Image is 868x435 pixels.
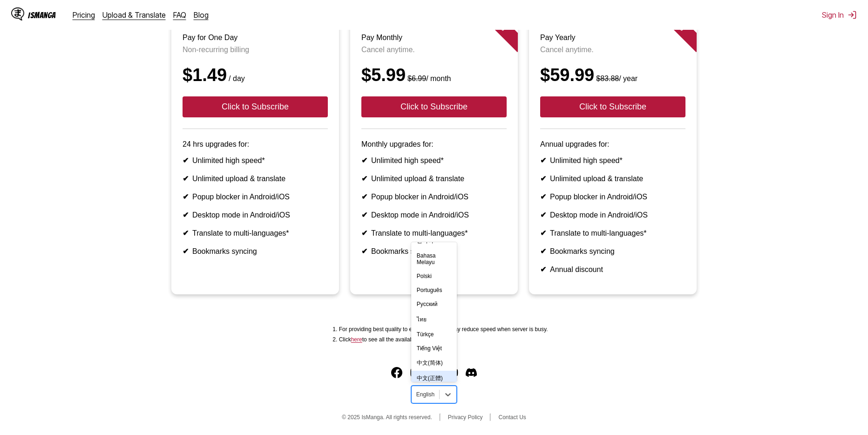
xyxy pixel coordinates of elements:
div: Tiếng Việt [411,341,457,355]
small: / year [594,75,637,82]
img: IsManga Facebook [391,367,402,378]
li: Popup blocker in Android/iOS [361,192,507,201]
div: $1.49 [183,65,328,85]
div: $5.99 [361,65,507,85]
h3: Pay for One Day [183,34,328,42]
li: Translate to multi-languages* [361,229,507,238]
a: IsManga LogoIsManga [11,7,73,22]
p: Cancel anytime. [361,46,507,54]
img: IsManga Instagram [410,367,421,378]
b: ✔ [361,247,367,255]
li: Unlimited high speed* [183,156,328,165]
b: ✔ [361,211,367,219]
b: ✔ [183,229,189,237]
div: IsManga [28,11,56,20]
li: Unlimited upload & translate [183,174,328,183]
b: ✔ [183,175,189,183]
img: Sign out [848,10,857,20]
div: ไทย [411,311,457,327]
li: Translate to multi-languages* [540,229,685,238]
a: FAQ [173,10,186,20]
s: $6.99 [407,75,426,82]
li: Popup blocker in Android/iOS [183,192,328,201]
li: Click to see all the available languages [339,336,548,343]
a: Facebook [391,367,402,378]
b: ✔ [361,193,367,201]
li: Unlimited high speed* [361,156,507,165]
div: $59.99 [540,65,685,85]
img: IsManga Discord [466,367,477,378]
div: Türkçe [411,327,457,341]
li: Bookmarks syncing [540,247,685,256]
div: Polski [411,269,457,283]
button: Click to Subscribe [183,96,328,117]
b: ✔ [540,211,546,219]
li: Desktop mode in Android/iOS [183,211,328,219]
b: ✔ [183,211,189,219]
b: ✔ [183,193,189,201]
li: For providing best quality to every users, we may reduce speed when server is busy. [339,326,548,333]
li: Desktop mode in Android/iOS [540,211,685,219]
li: Unlimited upload & translate [540,174,685,183]
s: $83.88 [596,75,619,82]
b: ✔ [540,229,546,237]
b: ✔ [540,247,546,255]
b: ✔ [540,175,546,183]
a: Upload & Translate [102,10,166,20]
p: 24 hrs upgrades for: [183,140,328,149]
li: Desktop mode in Android/iOS [361,211,507,219]
li: Popup blocker in Android/iOS [540,192,685,201]
img: IsManga Logo [11,7,24,20]
div: Bahasa Melayu [411,249,457,269]
h3: Pay Yearly [540,34,685,42]
li: Bookmarks syncing [361,247,507,256]
b: ✔ [361,156,367,164]
p: Non-recurring billing [183,46,328,54]
b: ✔ [183,247,189,255]
li: Unlimited high speed* [540,156,685,165]
div: Português [411,283,457,297]
button: Sign In [822,10,857,20]
div: 中文(简体) [411,355,457,371]
b: ✔ [183,156,189,164]
a: Instagram [410,367,421,378]
li: Annual discount [540,265,685,274]
p: Monthly upgrades for: [361,140,507,149]
b: ✔ [540,265,546,273]
a: Blog [194,10,209,20]
p: Annual upgrades for: [540,140,685,149]
input: Select language [416,391,418,398]
b: ✔ [361,175,367,183]
button: Click to Subscribe [540,96,685,117]
small: / day [227,75,245,82]
li: Translate to multi-languages* [183,229,328,238]
small: / month [406,75,451,82]
div: Русский [411,297,457,311]
a: Pricing [73,10,95,20]
button: Click to Subscribe [361,96,507,117]
li: Bookmarks syncing [183,247,328,256]
b: ✔ [540,156,546,164]
p: Cancel anytime. [540,46,685,54]
a: Contact Us [498,414,526,421]
li: Unlimited upload & translate [361,174,507,183]
a: Privacy Policy [448,414,483,421]
h3: Pay Monthly [361,34,507,42]
div: 中文(正體) [411,371,457,386]
a: Discord [466,367,477,378]
b: ✔ [540,193,546,201]
b: ✔ [361,229,367,237]
span: © 2025 IsManga. All rights reserved. [342,414,432,421]
a: Available languages [351,336,362,343]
